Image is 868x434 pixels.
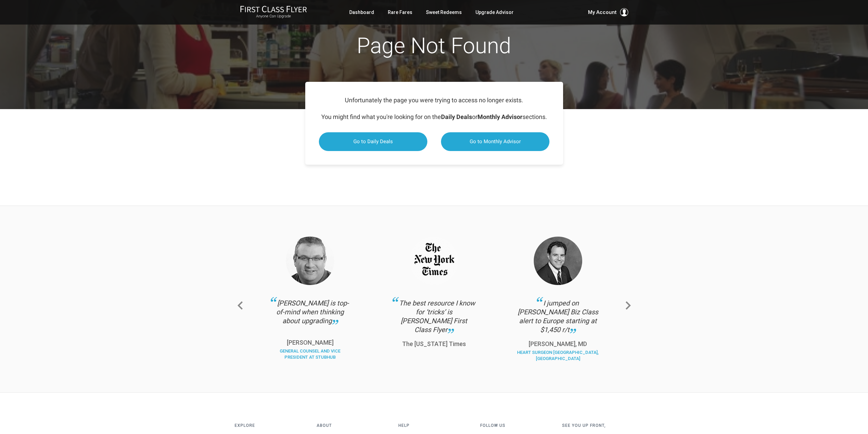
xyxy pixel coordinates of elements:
[441,132,549,151] a: Go to Monthly Advisor
[426,6,462,18] a: Sweet Redeems
[235,299,246,316] a: Previous slide
[240,5,307,19] a: First Class FlyerAnyone Can Upgrade
[393,299,475,334] div: The best resource I know for ‘tricks’ is [PERSON_NAME] First Class Flyer
[588,8,628,16] button: My Account
[470,138,521,145] span: Go to Monthly Advisor
[516,299,599,334] div: I jumped on [PERSON_NAME] Biz Class alert to Europe starting at $1,450 r/t
[441,113,472,120] strong: Daily Deals
[393,341,475,347] p: The [US_STATE] Times
[319,132,427,151] a: Go to Daily Deals
[240,14,307,19] small: Anyone Can Upgrade
[477,113,523,120] strong: Monthly Advisor
[623,299,634,316] a: Next slide
[268,299,351,333] div: [PERSON_NAME] is top-of-mind when thinking about upgrading
[410,237,458,285] img: new_york_times_testimonial.png
[235,423,306,428] h4: Explore
[480,423,552,428] h4: Follow Us
[240,5,307,13] img: First Class Flyer
[319,112,549,122] p: You might find what you're looking for on the or sections.
[388,6,412,18] a: Rare Fares
[562,423,634,428] h4: See You Up Front,
[357,33,511,59] span: Page Not Found
[349,6,374,18] a: Dashboard
[319,95,549,105] p: Unfortunately the page you were trying to access no longer exists.
[588,8,617,16] span: My Account
[268,340,351,346] p: [PERSON_NAME]
[398,423,470,428] h4: Help
[516,349,599,367] div: Heart Surgeon [GEOGRAPHIC_DATA], [GEOGRAPHIC_DATA]
[534,237,582,285] img: Pass.png
[268,348,351,365] div: General Counsel and Vice President at StubHub
[317,423,388,428] h4: About
[475,6,514,18] a: Upgrade Advisor
[286,237,334,285] img: Cohen.png
[516,341,599,347] p: [PERSON_NAME], MD
[353,138,393,145] span: Go to Daily Deals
